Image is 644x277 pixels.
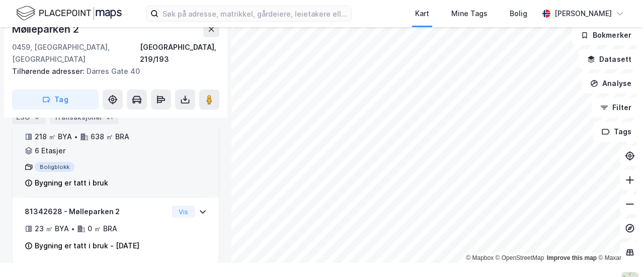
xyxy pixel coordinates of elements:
div: [PERSON_NAME] [554,8,612,20]
input: Søk på adresse, matrikkel, gårdeiere, leietakere eller personer [158,6,351,21]
button: Vis [172,206,195,218]
button: Tag [12,89,99,110]
div: 638 ㎡ BRA [91,131,129,143]
div: • [74,133,78,141]
div: Kart [415,8,429,20]
iframe: Chat Widget [594,229,644,277]
div: Mine Tags [451,8,488,20]
a: Improve this map [547,254,597,261]
div: 81342628 - Mølleparken 2 [25,206,168,218]
div: Bygning er tatt i bruk [35,177,108,189]
a: OpenStreetMap [496,254,544,261]
div: Mølleparken 2 [12,21,80,37]
button: Analyse [582,73,640,94]
div: Kontrollprogram for chat [594,229,644,277]
div: 6 Etasjer [35,145,65,157]
div: Bolig [510,8,527,20]
button: Filter [592,98,640,118]
div: • [71,225,75,233]
div: 0 ㎡ BRA [88,223,117,235]
span: Tilhørende adresser: [12,67,87,75]
button: Tags [593,122,640,142]
div: Bygning er tatt i bruk - [DATE] [35,240,139,252]
button: Bokmerker [572,25,640,45]
div: Darres Gate 40 [12,65,211,77]
a: Mapbox [466,254,494,261]
div: 218 ㎡ BYA [35,131,72,143]
div: 0459, [GEOGRAPHIC_DATA], [GEOGRAPHIC_DATA] [12,41,140,65]
button: Datasett [579,49,640,69]
div: [GEOGRAPHIC_DATA], 219/193 [140,41,219,65]
img: logo.f888ab2527a4732fd821a326f86c7f29.svg [16,5,122,22]
div: 23 ㎡ BYA [35,223,69,235]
